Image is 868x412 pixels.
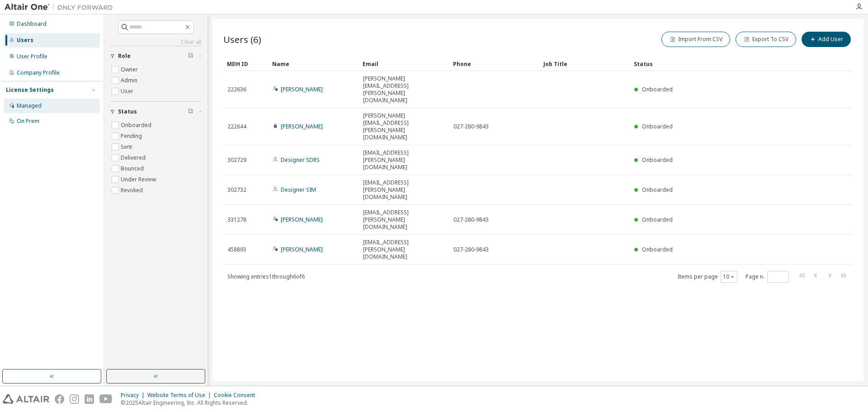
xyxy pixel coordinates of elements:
[363,239,445,260] span: [EMAIL_ADDRESS][PERSON_NAME][DOMAIN_NAME]
[121,142,134,152] label: Sent
[281,216,323,223] a: [PERSON_NAME]
[802,32,851,47] button: Add User
[363,75,445,104] span: [PERSON_NAME][EMAIL_ADDRESS][PERSON_NAME][DOMAIN_NAME]
[745,271,789,283] span: Page n.
[642,123,673,130] span: Onboarded
[281,246,323,253] a: [PERSON_NAME]
[17,102,42,109] div: Managed
[121,64,140,75] label: Owner
[121,174,158,185] label: Under Review
[272,57,355,71] div: Name
[634,57,806,71] div: Status
[227,246,246,253] span: 458893
[227,216,246,223] span: 331278
[453,216,489,223] span: 027-280-9843
[227,273,305,280] span: Showing entries 1 through 6 of 6
[17,37,33,44] div: Users
[227,123,246,130] span: 222644
[281,85,323,93] a: [PERSON_NAME]
[281,156,320,164] a: Designer SDRS
[3,394,49,404] img: altair_logo.svg
[543,57,627,71] div: Job Title
[70,394,79,404] img: instagram.svg
[363,149,445,171] span: [EMAIL_ADDRESS][PERSON_NAME][DOMAIN_NAME]
[17,53,47,60] div: User Profile
[118,52,131,60] span: Role
[642,186,673,194] span: Onboarded
[121,392,147,399] div: Privacy
[121,152,147,163] label: Delivered
[642,156,673,164] span: Onboarded
[642,246,673,253] span: Onboarded
[118,108,137,115] span: Status
[121,399,260,407] p: © 2025 Altair Engineering, Inc. All Rights Reserved.
[661,32,730,47] button: Import From CSV
[281,186,316,194] a: Designer SIM
[642,216,673,223] span: Onboarded
[188,108,193,115] span: Clear filter
[121,120,153,131] label: Onboarded
[227,57,265,71] div: MDH ID
[453,246,489,253] span: 027-280-9843
[453,123,489,130] span: 027-280-9843
[227,86,246,93] span: 222636
[188,52,193,60] span: Clear filter
[363,179,445,201] span: [EMAIL_ADDRESS][PERSON_NAME][DOMAIN_NAME]
[17,20,47,28] div: Dashboard
[121,75,139,86] label: Admin
[363,112,445,141] span: [PERSON_NAME][EMAIL_ADDRESS][PERSON_NAME][DOMAIN_NAME]
[17,118,39,125] div: On Prem
[121,86,135,97] label: User
[363,57,446,71] div: Email
[227,156,246,164] span: 302729
[214,392,260,399] div: Cookie Consent
[121,131,144,142] label: Pending
[223,33,261,46] span: Users (6)
[5,3,118,12] img: Altair One
[85,394,94,404] img: linkedin.svg
[55,394,64,404] img: facebook.svg
[6,86,54,94] div: License Settings
[642,85,673,93] span: Onboarded
[110,38,202,46] a: Clear all
[363,209,445,231] span: [EMAIL_ADDRESS][PERSON_NAME][DOMAIN_NAME]
[99,394,113,404] img: youtube.svg
[453,57,536,71] div: Phone
[281,123,323,130] a: [PERSON_NAME]
[121,163,146,174] label: Bounced
[227,186,246,194] span: 302732
[736,32,796,47] button: Export To CSV
[110,46,202,66] button: Role
[17,69,60,76] div: Company Profile
[121,185,145,196] label: Revoked
[110,102,202,122] button: Status
[723,273,735,280] button: 10
[147,392,214,399] div: Website Terms of Use
[678,271,737,283] span: Items per page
